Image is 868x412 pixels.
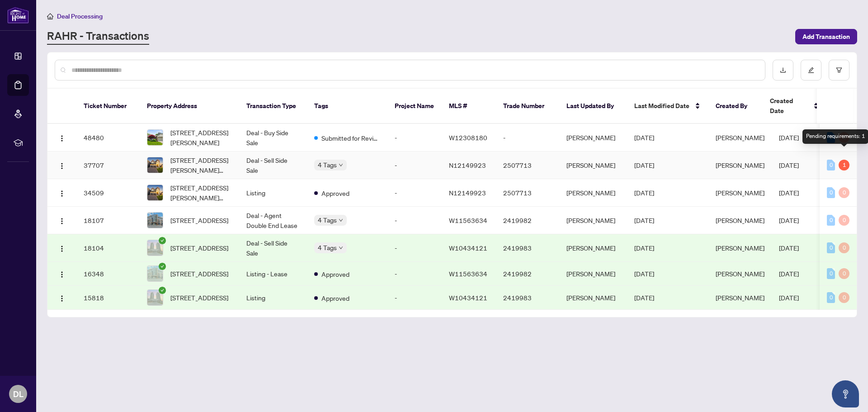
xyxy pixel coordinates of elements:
td: 2419982 [496,262,559,286]
div: 0 [839,215,849,226]
span: down [339,163,343,167]
span: [PERSON_NAME] [716,244,764,252]
td: [PERSON_NAME] [559,234,627,262]
img: Logo [58,271,66,278]
div: 0 [827,215,835,226]
td: 34509 [76,179,140,207]
button: Logo [55,266,69,281]
td: - [387,262,442,286]
td: 2507713 [496,152,559,179]
span: Submitted for Review [321,133,380,143]
td: Deal - Agent Double End Lease [239,207,307,234]
span: check-circle [159,287,166,294]
span: [PERSON_NAME] [716,216,764,224]
td: 18107 [76,207,140,234]
span: Deal Processing [57,12,103,20]
button: Logo [55,158,69,172]
img: thumbnail-img [147,240,163,256]
span: [STREET_ADDRESS] [170,243,228,253]
span: [PERSON_NAME] [716,161,764,169]
span: Last Modified Date [634,101,689,111]
span: Add Transaction [802,29,850,44]
span: down [339,246,343,250]
span: down [339,218,343,223]
img: Logo [58,218,66,225]
td: [PERSON_NAME] [559,179,627,207]
th: Project Name [387,89,442,124]
span: [DATE] [779,216,799,224]
div: 0 [839,268,849,279]
div: 0 [827,268,835,279]
span: Approved [321,188,349,198]
img: Logo [58,190,66,197]
span: [DATE] [779,244,799,252]
td: - [387,234,442,262]
button: Logo [55,290,69,305]
a: RAHR - Transactions [47,28,149,45]
td: [PERSON_NAME] [559,124,627,152]
td: 48480 [76,124,140,152]
span: [DATE] [634,189,654,197]
td: 15818 [76,286,140,310]
img: Logo [58,245,66,252]
td: Deal - Sell Side Sale [239,234,307,262]
button: download [773,60,793,81]
th: Last Updated By [559,89,627,124]
span: W11563634 [449,216,487,224]
span: W10434121 [449,244,487,252]
span: DL [13,388,24,400]
span: home [47,13,53,19]
td: 2419983 [496,234,559,262]
button: filter [829,60,849,81]
span: W12308180 [449,133,487,142]
td: [PERSON_NAME] [559,207,627,234]
span: check-circle [159,237,166,244]
td: [PERSON_NAME] [559,262,627,286]
td: Listing [239,286,307,310]
span: [STREET_ADDRESS] [170,269,228,279]
span: [DATE] [779,161,799,169]
th: Created Date [763,89,826,124]
span: [DATE] [779,270,799,278]
div: 0 [827,292,835,303]
span: [DATE] [779,133,799,142]
div: 0 [827,242,835,253]
button: Logo [55,185,69,200]
img: thumbnail-img [147,213,163,228]
span: [STREET_ADDRESS] [170,215,228,225]
th: Tags [307,89,387,124]
th: Last Modified Date [627,89,708,124]
div: 0 [827,160,835,170]
span: [DATE] [634,294,654,302]
span: download [780,67,786,73]
button: Open asap [832,380,859,407]
th: Created By [708,89,763,124]
span: edit [808,67,814,73]
span: [DATE] [634,270,654,278]
td: 16348 [76,262,140,286]
td: 2419983 [496,286,559,310]
span: Approved [321,269,349,279]
span: Approved [321,293,349,303]
span: [DATE] [634,244,654,252]
th: Ticket Number [76,89,140,124]
td: Deal - Sell Side Sale [239,152,307,179]
span: [DATE] [634,216,654,224]
button: Logo [55,213,69,227]
img: Logo [58,295,66,302]
span: [STREET_ADDRESS][PERSON_NAME][PERSON_NAME] [170,183,232,203]
span: [DATE] [779,294,799,302]
span: 4 Tags [318,215,337,225]
span: [STREET_ADDRESS][PERSON_NAME] [170,128,232,147]
button: Logo [55,130,69,145]
span: [DATE] [779,189,799,197]
span: W11563634 [449,270,487,278]
span: [STREET_ADDRESS][PERSON_NAME][PERSON_NAME] [170,155,232,175]
td: Deal - Buy Side Sale [239,124,307,152]
span: [PERSON_NAME] [716,270,764,278]
div: 0 [839,242,849,253]
span: [PERSON_NAME] [716,133,764,142]
th: MLS # [442,89,496,124]
span: Created Date [770,96,808,116]
img: logo [7,7,29,24]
